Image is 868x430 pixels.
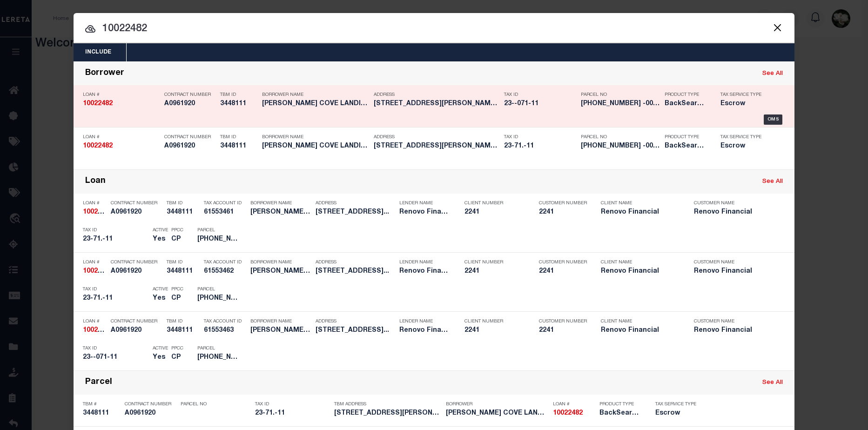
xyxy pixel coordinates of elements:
h5: 23--071-11 [504,100,576,108]
p: Tax ID [255,402,330,407]
p: Customer Name [694,319,773,324]
p: Loan # [83,134,160,140]
p: Product Type [665,92,707,98]
p: TBM ID [220,92,257,98]
p: Customer Number [539,201,587,206]
h5: BackSearch,Escrow [599,410,641,417]
a: See All [762,380,783,386]
h5: Renovo Financial [399,327,451,335]
div: Loan [85,176,106,187]
h5: A0961920 [111,327,162,335]
h5: 61553461 [204,208,246,216]
h5: Yes [153,354,167,362]
h5: 23-71.-11 [504,142,576,150]
h5: A0961920 [111,208,162,216]
h5: 61553462 [204,268,246,275]
p: Client Name [601,260,680,265]
p: Product Type [665,134,707,140]
h5: 2241 [464,208,525,216]
h5: Renovo Financial [601,327,680,335]
p: Client Name [601,201,680,206]
h5: Renovo Financial [694,268,773,275]
p: Tax ID [504,92,576,98]
p: Active [153,346,168,351]
div: Borrower [85,68,124,79]
h5: BackSearch,Escrow [665,100,707,108]
p: Address [316,201,395,206]
h5: GLEN COVE LANDING LLC A NEW YOR... [262,100,369,108]
p: Parcel [197,346,239,351]
div: Parcel [85,377,112,388]
strong: 10022482 [83,143,113,149]
p: Contract Number [125,402,176,407]
h5: GLEN COVE LANDING LLC A NEW YOR... [446,410,548,417]
p: TBM ID [167,260,199,265]
p: Lender Name [399,319,451,324]
p: Client Number [464,201,525,206]
h5: A0961920 [164,142,215,150]
strong: 10022482 [83,268,113,275]
strong: 10022482 [83,101,113,107]
p: Contract Number [111,260,162,265]
p: Tax Service Type [720,134,767,140]
h5: Renovo Financial [399,268,451,275]
h5: 10022482 [553,410,595,417]
p: Customer Number [539,260,587,265]
p: Borrower Name [250,319,311,324]
h5: CP [171,354,183,362]
p: Tax ID [83,346,148,351]
h5: 2241 [464,327,525,335]
h5: 005-23-071 -00110 [197,235,239,243]
h5: Escrow [720,142,767,150]
p: Active [153,228,168,233]
h5: Renovo Financial [694,327,773,335]
p: Contract Number [111,319,162,324]
p: Product Type [599,402,641,407]
p: Contract Number [111,201,162,206]
h5: 2241 [539,327,585,335]
p: Loan # [83,92,160,98]
p: Address [316,260,395,265]
strong: 10022482 [83,327,113,334]
p: Active [153,287,168,292]
h5: 2241 [539,208,585,216]
p: Loan # [83,260,106,265]
p: Tax Account ID [204,319,246,324]
p: Customer Number [539,319,587,324]
h5: A0961920 [164,100,215,108]
p: Client Number [464,260,525,265]
h5: 3448111 [167,208,199,216]
h5: Escrow [655,410,697,417]
p: TBM ID [220,134,257,140]
h5: 10022482 [83,100,160,108]
h5: 23--071-11 [83,354,148,362]
h5: A0961920 [125,410,176,417]
h5: 3448111 [167,268,199,275]
h5: GLEN COVE LANDING LLC A NEW YOR... [250,208,311,216]
h5: 005-23-071 -00110 [581,142,660,150]
h5: 14 Dalex Court 16 Glen Cove, NY... [316,327,395,335]
p: PPCC [171,287,183,292]
h5: 14 Dalex Court 16 Glen Cove, NY... [316,268,395,275]
h5: 005-23-071 -00110 [197,354,239,362]
p: Tax Service Type [655,402,697,407]
h5: 14 DALEX CT # 16 Glen Cove, N... [374,142,499,150]
p: TBM ID [167,319,199,324]
p: Lender Name [399,260,451,265]
h5: Yes [153,235,167,243]
p: Borrower Name [250,260,311,265]
p: TBM Address [334,402,441,407]
h5: 14 DALEX CT # 16 Glen Cove, N... [374,100,499,108]
h5: Renovo Financial [601,208,680,216]
h5: 3448111 [167,327,199,335]
p: Loan # [83,201,106,206]
p: TBM # [83,402,120,407]
p: Parcel [197,228,239,233]
h5: 14 DALEX CT # 16 Glen Cove, N... [334,410,441,417]
h5: 23-71.-11 [83,295,148,302]
h5: GLEN COVE LANDING LLC A NEW YOR... [250,327,311,335]
p: Tax ID [83,228,148,233]
p: Borrower Name [262,134,369,140]
h5: Renovo Financial [601,268,680,275]
strong: 10022482 [83,209,113,215]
